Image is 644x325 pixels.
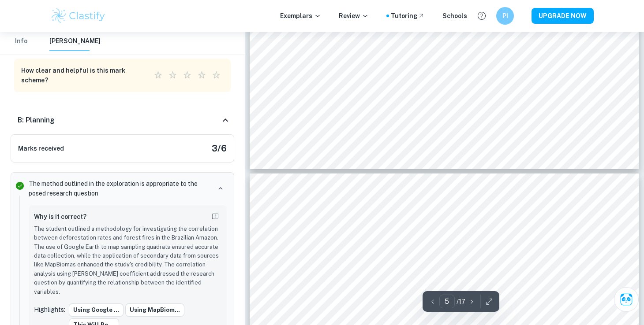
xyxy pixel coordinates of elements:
button: UPGRADE NOW [532,8,594,24]
p: The method outlined in the exploration is appropriate to the posed research question [29,179,211,198]
h6: Marks received [18,144,64,153]
button: Ask Clai [614,287,639,312]
button: Report mistake/confusion [209,211,221,223]
button: Using MapBiom... [125,303,184,317]
h6: Why is it correct? [34,212,86,222]
p: Highlights: [34,305,65,314]
h5: 3 / 6 [212,142,227,155]
img: Clastify logo [50,7,106,25]
div: B: Planning [11,106,234,134]
p: Review [339,11,369,21]
h6: B: Planning [18,115,55,126]
h6: How clear and helpful is this mark scheme? [21,66,140,85]
button: Help and Feedback [474,8,489,23]
p: Exemplars [280,11,321,21]
a: Tutoring [391,11,425,21]
p: / 17 [457,297,465,307]
button: Using Google ... [69,303,124,317]
button: Info [11,32,32,51]
a: Schools [442,11,467,21]
button: [PERSON_NAME] [49,32,101,51]
h6: PI [500,11,510,21]
p: The student outlined a methodology for investigating the correlation between deforestation rates ... [34,225,221,296]
button: PI [496,7,514,25]
svg: Correct [15,181,25,191]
